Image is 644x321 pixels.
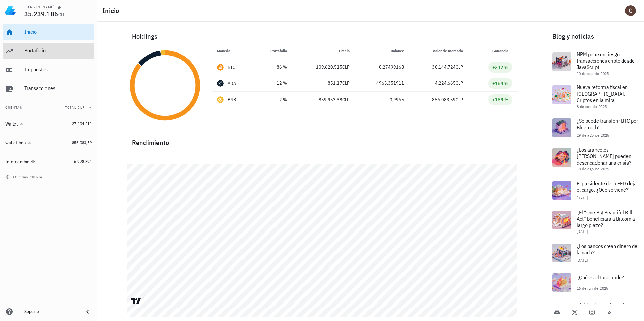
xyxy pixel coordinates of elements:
[130,298,142,304] a: Charting by TradingView
[3,62,94,78] a: Impuestos
[432,64,456,70] span: 30.144.724
[259,64,287,71] div: 86 %
[577,166,609,171] span: 18 de ago de 2025
[625,5,636,16] div: avatar
[24,66,92,73] div: Impuestos
[456,80,463,86] span: CLP
[254,43,292,59] th: Portafolio
[228,80,236,87] div: ADA
[435,80,456,86] span: 4.224.665
[410,43,469,59] th: Valor de mercado
[24,85,92,92] div: Transacciones
[319,97,342,103] span: 859.953,38
[102,5,122,16] h1: Inicio
[577,229,588,234] span: [DATE]
[577,274,624,281] span: ¿Qué es el taco trade?
[65,105,85,110] span: Total CLP
[24,309,78,314] div: Soporte
[58,12,66,18] span: CLP
[24,47,92,54] div: Portafolio
[3,135,94,151] a: wallet bnb 856.083,59
[456,64,463,70] span: CLP
[3,100,94,116] button: CuentasTotal CLP
[72,140,92,145] span: 856.083,59
[127,26,518,47] div: Holdings
[492,64,508,71] div: +212 %
[24,9,58,19] span: 35.239.186
[217,64,224,71] div: BTC-icon
[342,97,350,103] span: CLP
[259,80,287,87] div: 12 %
[217,80,224,87] div: ADA-icon
[355,43,410,59] th: Balance
[577,286,608,291] span: 16 de jun de 2025
[577,104,607,109] span: 8 de sep de 2025
[212,43,254,59] th: Moneda
[577,133,609,138] span: 29 de ago de 2025
[228,96,236,103] div: BNB
[24,4,54,10] div: [PERSON_NAME]
[547,143,644,176] a: ¿Los aranceles [PERSON_NAME] pueden desencadenar una crisis? 18 de ago de 2025
[547,47,644,80] a: NPM pone en riesgo transacciones cripto desde JavaScript 10 de sep de 2025
[547,113,644,143] a: ¿Se puede transferir BTC por Bluetooth? 29 de ago de 2025
[3,24,94,40] a: Inicio
[547,205,644,238] a: ¿El “One Big Beautiful Bill Act” beneficiará a Bitcoin a largo plazo? [DATE]
[4,174,45,180] button: agregar cuenta
[360,64,404,71] div: 0,27499163
[492,96,508,103] div: +169 %
[24,29,92,35] div: Inicio
[577,51,635,70] span: NPM pone en riesgo transacciones cripto desde JavaScript
[3,81,94,97] a: Transacciones
[360,96,404,103] div: 0,9955
[3,153,94,170] a: Intercambio 6.978.891
[228,64,236,71] div: BTC
[456,97,463,103] span: CLP
[5,121,18,127] div: Wallet
[577,180,637,193] span: El presidente de la FED deja el cargo: ¿Qué se viene?
[492,48,512,53] span: Ganancia
[577,258,588,263] span: [DATE]
[577,71,609,76] span: 10 de sep de 2025
[577,84,628,103] span: Nueva reforma fiscal en [GEOGRAPHIC_DATA]: Criptos en la mira
[328,80,342,86] span: 851,17
[316,64,342,70] span: 109.620.515
[292,43,355,59] th: Precio
[547,80,644,113] a: Nueva reforma fiscal en [GEOGRAPHIC_DATA]: Criptos en la mira 8 de sep de 2025
[360,80,404,87] div: 4963,351911
[492,80,508,87] div: +184 %
[3,43,94,59] a: Portafolio
[577,209,635,228] span: ¿El “One Big Beautiful Bill Act” beneficiará a Bitcoin a largo plazo?
[577,195,588,200] span: [DATE]
[127,132,518,148] div: Rendimiento
[7,175,42,179] span: agregar cuenta
[259,96,287,103] div: 2 %
[342,64,350,70] span: CLP
[5,140,26,146] div: wallet bnb
[72,121,92,126] span: 27.404.211
[577,117,638,131] span: ¿Se puede transferir BTC por Bluetooth?
[5,159,30,165] div: Intercambio
[432,97,456,103] span: 856.083,59
[577,243,637,256] span: ¿Los bancos crean dinero de la nada?
[577,146,631,166] span: ¿Los aranceles [PERSON_NAME] pueden desencadenar una crisis?
[217,96,224,103] div: BNB-icon
[3,116,94,132] a: Wallet 27.404.211
[547,176,644,205] a: El presidente de la FED deja el cargo: ¿Qué se viene? [DATE]
[74,159,92,164] span: 6.978.891
[547,26,644,47] div: Blog y noticias
[342,80,350,86] span: CLP
[5,5,16,16] img: LedgiFi
[547,268,644,297] a: ¿Qué es el taco trade? 16 de jun de 2025
[547,238,644,268] a: ¿Los bancos crean dinero de la nada? [DATE]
